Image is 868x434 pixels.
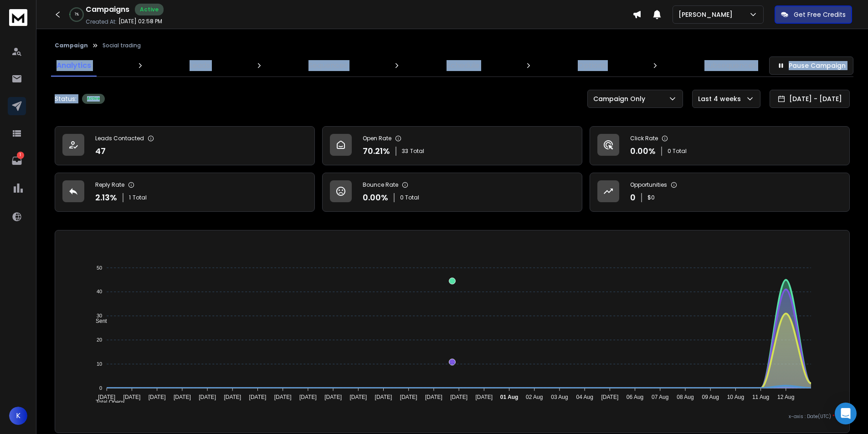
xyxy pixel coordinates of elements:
tspan: [DATE] [601,394,618,400]
tspan: [DATE] [123,394,141,400]
p: x-axis : Date(UTC) [70,413,835,420]
span: Total Opens [89,399,125,405]
span: Total [410,148,424,155]
button: Get Free Credits [775,5,852,24]
p: 2.13 % [95,191,117,204]
a: Leads Contacted47 [55,126,315,165]
p: Leads [190,60,210,71]
button: K [9,407,27,425]
p: Click Rate [630,135,658,142]
p: 70.21 % [363,145,390,158]
tspan: 10 [97,361,102,367]
tspan: 07 Aug [652,394,668,400]
p: Social trading [103,42,141,49]
p: 47 [95,145,106,158]
p: 0.00 % [363,191,388,204]
span: 1 [129,194,131,201]
p: Opportunities [630,181,667,189]
p: 0 Total [400,194,419,201]
tspan: 50 [97,265,102,271]
tspan: [DATE] [349,394,367,400]
p: Options [578,60,606,71]
tspan: [DATE] [249,394,267,400]
tspan: 03 Aug [551,394,568,400]
p: Reply Rate [95,181,124,189]
p: [DATE] 02:58 PM [118,18,162,25]
tspan: [DATE] [450,394,467,400]
h1: Campaigns [86,4,129,15]
p: 0.00 % [630,145,656,158]
p: Open Rate [363,135,391,142]
tspan: 40 [97,289,102,295]
div: Active [135,4,164,15]
tspan: [DATE] [375,394,392,400]
tspan: 01 Aug [500,394,519,400]
tspan: [DATE] [149,394,166,400]
div: Active [82,94,105,104]
div: Open Intercom Messenger [835,403,857,424]
p: Analytics [56,60,91,71]
p: Campaign Only [593,94,649,103]
p: 0 Total [668,148,687,155]
p: Last 4 weeks [698,94,745,103]
tspan: 30 [97,313,102,318]
p: Sequences [308,60,348,71]
tspan: 12 Aug [777,394,794,400]
tspan: [DATE] [475,394,493,400]
p: Status: [55,94,77,103]
p: 1 % [75,12,79,17]
tspan: 04 Aug [576,394,593,400]
p: Leads Contacted [95,135,144,142]
button: Campaign [55,42,88,49]
img: logo [9,9,27,26]
span: 33 [402,148,408,155]
tspan: 02 Aug [526,394,543,400]
tspan: [DATE] [274,394,292,400]
a: Open Rate70.21%33Total [322,126,582,165]
tspan: 06 Aug [627,394,643,400]
tspan: 09 Aug [702,394,719,400]
p: 1 [17,152,24,159]
a: Subsequences [699,55,762,77]
a: Schedule [441,55,485,77]
a: Bounce Rate0.00%0 Total [322,173,582,212]
tspan: [DATE] [299,394,317,400]
a: Reply Rate2.13%1Total [55,173,315,212]
p: [PERSON_NAME] [678,10,736,19]
button: [DATE] - [DATE] [770,90,850,108]
button: Pause Campaign [769,56,853,75]
a: 1 [8,152,26,170]
span: Total [133,194,147,201]
tspan: [DATE] [425,394,442,400]
tspan: 08 Aug [677,394,693,400]
p: Schedule [447,60,479,71]
tspan: 11 Aug [752,394,769,400]
p: Created At: [86,18,117,26]
a: Options [572,55,611,77]
tspan: [DATE] [98,394,115,400]
a: Click Rate0.00%0 Total [590,126,850,165]
tspan: 0 [99,385,102,391]
tspan: [DATE] [224,394,241,400]
a: Sequences [303,55,353,77]
span: Sent [89,318,107,324]
p: $ 0 [647,194,655,201]
p: Get Free Credits [794,10,846,19]
p: 0 [630,191,636,204]
p: Subsequences [704,60,756,71]
tspan: [DATE] [324,394,342,400]
a: Analytics [51,55,97,77]
tspan: [DATE] [199,394,216,400]
tspan: [DATE] [400,394,417,400]
tspan: 10 Aug [727,394,744,400]
p: Bounce Rate [363,181,398,189]
a: Leads [184,55,216,77]
tspan: [DATE] [174,394,191,400]
a: Opportunities0$0 [590,173,850,212]
tspan: 20 [97,337,102,342]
